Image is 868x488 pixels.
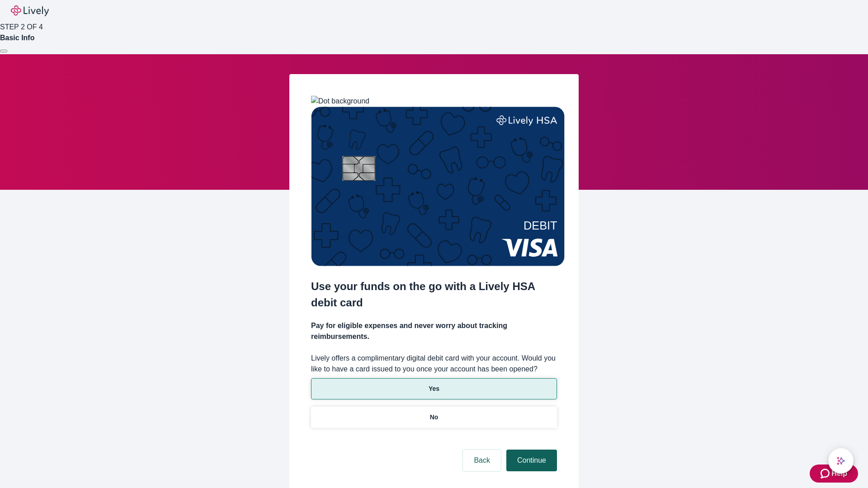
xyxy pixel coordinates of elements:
span: Help [831,468,847,479]
button: chat [828,448,854,474]
p: Yes [429,384,439,394]
h4: Pay for eligible expenses and never worry about tracking reimbursements. [311,320,557,342]
label: Lively offers a complimentary digital debit card with your account. Would you like to have a card... [311,353,557,375]
button: Continue [506,450,557,471]
button: Yes [311,378,557,399]
svg: Zendesk support icon [821,468,831,479]
h2: Use your funds on the go with a Lively HSA debit card [311,278,557,311]
p: No [430,413,439,422]
img: Lively [11,5,49,16]
button: Back [463,450,501,471]
button: Zendesk support iconHelp [810,465,858,483]
svg: Lively AI Assistant [836,456,845,465]
button: No [311,407,557,428]
img: Debit card [311,107,565,266]
img: Dot background [311,96,369,107]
